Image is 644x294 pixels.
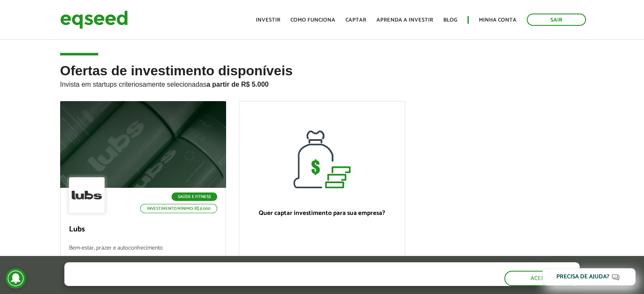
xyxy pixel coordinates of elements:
[140,204,217,213] p: Investimento mínimo: R$ 5.000
[60,78,584,88] p: Invista em startups criteriosamente selecionadas
[176,278,274,286] a: política de privacidade e de cookies
[69,225,218,234] p: Lubs
[345,17,366,23] a: Captar
[504,271,580,286] button: Aceitar
[69,245,218,263] p: Bem-estar, prazer e autoconhecimento
[479,17,517,23] a: Minha conta
[376,17,433,23] a: Aprenda a investir
[60,63,584,101] h2: Ofertas de investimento disponíveis
[207,81,269,88] strong: a partir de R$ 5.000
[64,278,371,286] p: Ao clicar em "aceitar", você aceita nossa .
[171,192,217,201] p: Saúde e Fitness
[64,262,371,275] h5: O site da EqSeed utiliza cookies para melhorar sua navegação.
[443,17,457,23] a: Blog
[290,17,335,23] a: Como funciona
[248,209,396,217] p: Quer captar investimento para sua empresa?
[527,14,586,26] a: Sair
[60,8,128,31] img: EqSeed
[256,17,280,23] a: Investir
